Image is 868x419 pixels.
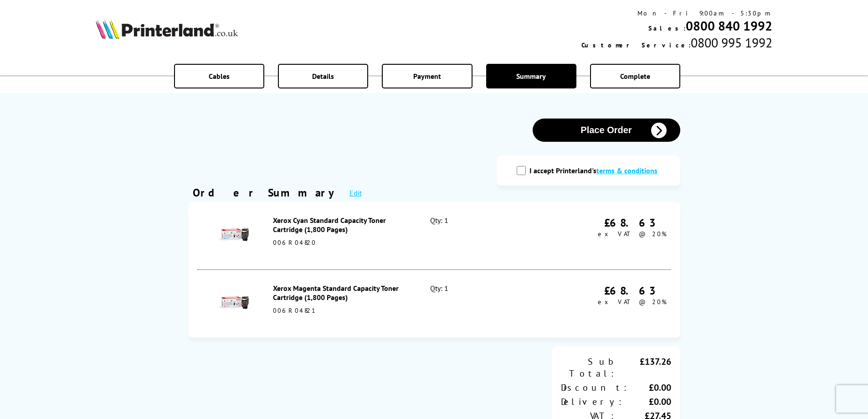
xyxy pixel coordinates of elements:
[349,188,362,197] a: Edit
[581,41,691,49] span: Customer Service:
[217,219,249,251] img: Xerox Cyan Standard Capacity Toner Cartridge (1,800 Pages)
[581,9,772,17] div: Mon - Fri 9:00am - 5:30pm
[561,356,616,379] div: Sub Total:
[273,284,411,302] div: Xerox Magenta Standard Capacity Toner Cartridge (1,800 Pages)
[629,382,671,393] div: £0.00
[686,17,772,34] a: 0800 840 1992
[561,396,624,408] div: Delivery:
[273,306,411,315] div: 006R04821
[596,166,657,175] a: modal_tc
[598,216,667,230] div: £68.63
[598,298,667,306] span: ex VAT @ 20%
[624,396,671,408] div: £0.00
[561,382,629,393] div: Discount:
[516,72,546,81] span: Summary
[691,34,772,51] span: 0800 995 1992
[533,119,680,142] button: Place Order
[312,72,334,81] span: Details
[598,284,667,298] div: £68.63
[209,72,230,81] span: Cables
[598,230,667,238] span: ex VAT @ 20%
[529,166,662,175] label: I accept Printerland's
[273,238,411,247] div: 006R04820
[648,24,686,32] span: Sales:
[430,216,524,256] div: Qty: 1
[96,19,238,39] img: Printerland Logo
[193,186,340,200] div: Order Summary
[620,72,650,81] span: Complete
[217,287,249,319] img: Xerox Magenta Standard Capacity Toner Cartridge (1,800 Pages)
[413,72,441,81] span: Payment
[430,284,524,324] div: Qty: 1
[616,356,671,379] div: £137.26
[273,216,411,234] div: Xerox Cyan Standard Capacity Toner Cartridge (1,800 Pages)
